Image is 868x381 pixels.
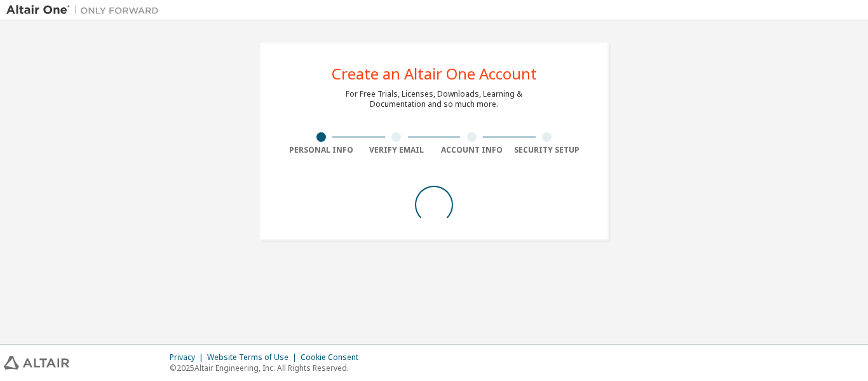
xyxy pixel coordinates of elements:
div: Create an Altair One Account [332,66,537,81]
div: Website Terms of Use [207,352,301,363]
img: altair_logo.svg [4,356,69,370]
div: Personal Info [283,145,359,155]
div: Verify Email [359,145,435,155]
div: Security Setup [510,145,585,155]
div: For Free Trials, Licenses, Downloads, Learning & Documentation and so much more. [346,89,522,109]
div: Cookie Consent [301,352,366,363]
img: Altair One [6,4,165,17]
p: © 2025 Altair Engineering, Inc. All Rights Reserved. [170,363,366,373]
div: Account Info [434,145,510,155]
div: Privacy [170,352,207,363]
